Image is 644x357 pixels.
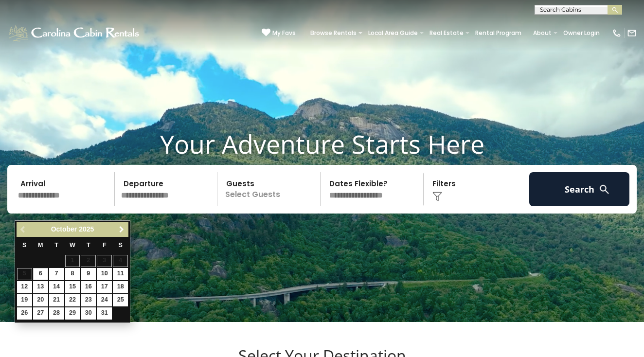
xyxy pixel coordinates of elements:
a: 14 [49,281,64,293]
a: 16 [81,281,96,293]
a: 11 [113,268,128,280]
span: Wednesday [70,242,75,249]
a: 27 [33,307,48,320]
span: Friday [103,242,107,249]
img: filter--v1.png [432,192,442,201]
a: 25 [113,294,128,306]
a: 31 [97,307,112,320]
a: Rental Program [470,26,526,40]
a: 23 [81,294,96,306]
a: 22 [65,294,80,306]
a: About [528,26,556,40]
span: Tuesday [54,242,58,249]
a: 30 [81,307,96,320]
a: 12 [17,281,32,293]
a: 28 [49,307,64,320]
a: My Favs [262,28,296,38]
a: Owner Login [558,26,605,40]
span: Monday [38,242,43,249]
a: 9 [81,268,96,280]
a: Local Area Guide [363,26,423,40]
h1: Your Adventure Starts Here [7,129,637,159]
a: 8 [65,268,80,280]
img: mail-regular-white.png [627,28,637,38]
a: Real Estate [425,26,468,40]
a: 17 [97,281,112,293]
span: Thursday [87,242,90,249]
a: 26 [17,307,32,320]
img: White-1-1-2.png [7,23,142,43]
a: 21 [49,294,64,306]
span: October [51,225,77,233]
p: Select Guests [220,172,320,206]
a: 29 [65,307,80,320]
a: 20 [33,294,48,306]
a: 24 [97,294,112,306]
img: phone-regular-white.png [612,28,622,38]
button: Search [529,172,629,206]
span: 2025 [79,225,94,233]
img: search-regular-white.png [598,183,610,196]
a: 18 [113,281,128,293]
a: 6 [33,268,48,280]
a: Browse Rentals [305,26,361,40]
span: My Favs [272,29,296,37]
span: Sunday [22,242,26,249]
a: 10 [97,268,112,280]
a: 13 [33,281,48,293]
span: Next [118,226,125,233]
a: 15 [65,281,80,293]
a: 19 [17,294,32,306]
a: Next [115,223,127,235]
span: Saturday [119,242,123,249]
a: 7 [49,268,64,280]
